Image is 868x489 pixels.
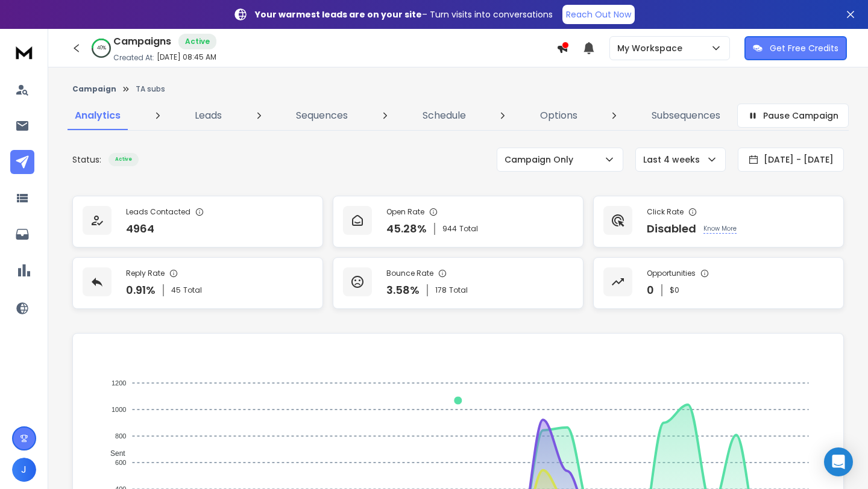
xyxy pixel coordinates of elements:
div: Active [178,34,216,49]
button: J [12,458,36,482]
span: Total [459,224,478,234]
p: Reply Rate [126,269,165,278]
p: Analytics [75,108,121,123]
a: Leads Contacted4964 [72,196,323,248]
a: Leads [187,101,229,130]
span: 178 [435,285,447,295]
p: Opportunities [647,269,696,278]
a: Options [533,101,585,130]
p: Reach Out Now [566,8,631,20]
p: Click Rate [647,207,684,217]
a: Open Rate45.28%944Total [333,196,583,248]
p: $ 0 [670,285,679,295]
p: Options [540,108,577,123]
h1: Campaigns [113,34,171,49]
p: My Workspace [617,42,687,54]
span: 45 [171,285,181,295]
p: 40 % [97,45,106,52]
p: Know More [703,224,737,234]
strong: Your warmest leads are on your site [255,8,422,20]
p: Status: [72,154,101,166]
p: Schedule [423,108,466,123]
p: TA subs [136,84,165,94]
tspan: 1000 [112,406,126,413]
a: Reach Out Now [562,5,635,24]
p: Created At: [113,53,154,63]
button: Pause Campaign [737,104,849,128]
a: Bounce Rate3.58%178Total [333,257,583,309]
p: 0 [647,282,654,299]
p: 4964 [126,220,154,237]
a: Reply Rate0.91%45Total [72,257,323,309]
p: Subsequences [652,108,720,123]
button: Campaign [72,84,116,94]
a: Subsequences [644,101,728,130]
p: 0.91 % [126,282,156,299]
span: Total [183,285,202,295]
span: Sent [101,449,125,458]
p: Open Rate [386,207,424,217]
p: 3.58 % [386,282,420,299]
span: 944 [442,224,457,234]
a: Click RateDisabledKnow More [593,196,844,248]
tspan: 600 [115,459,126,466]
p: 45.28 % [386,220,427,237]
a: Sequences [289,101,355,130]
a: Schedule [415,101,473,130]
button: [DATE] - [DATE] [738,148,844,172]
a: Analytics [68,101,128,130]
p: Bounce Rate [386,269,433,278]
p: Disabled [647,220,696,237]
p: Leads Contacted [126,207,190,217]
div: Open Intercom Messenger [824,447,853,476]
button: Get Free Credits [744,36,847,60]
div: Active [108,153,139,166]
span: Total [449,285,468,295]
p: Campaign Only [505,154,578,166]
p: Leads [195,108,222,123]
p: Sequences [296,108,348,123]
tspan: 800 [115,432,126,440]
a: Opportunities0$0 [593,257,844,309]
p: Last 4 weeks [643,154,705,166]
p: Get Free Credits [770,42,838,54]
p: [DATE] 08:45 AM [157,52,216,62]
p: – Turn visits into conversations [255,8,553,20]
img: logo [12,41,36,63]
tspan: 1200 [112,379,126,387]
